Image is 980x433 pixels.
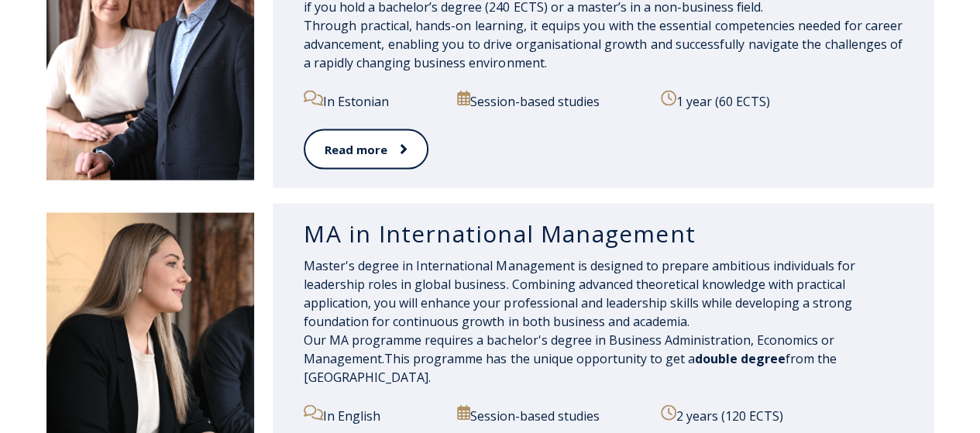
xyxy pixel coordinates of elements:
span: Master's degree in International Management is designed to prepare ambitious individuals for lead... [304,257,854,330]
p: Session-based studies [457,91,648,111]
span: Our MA programme requires a bachelor's degree in Business Administration, Economics or Management. [304,332,834,367]
p: 2 years (120 ECTS) [661,405,903,425]
h3: MA in International Management [304,219,903,249]
p: Session-based studies [457,405,648,425]
span: double degree [694,350,785,367]
p: In Estonian [304,91,444,111]
span: This programme has the unique opportunity to get a from the [GEOGRAPHIC_DATA]. [304,350,836,386]
p: 1 year (60 ECTS) [661,91,903,111]
p: In English [304,405,444,425]
a: Read more [304,129,428,170]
